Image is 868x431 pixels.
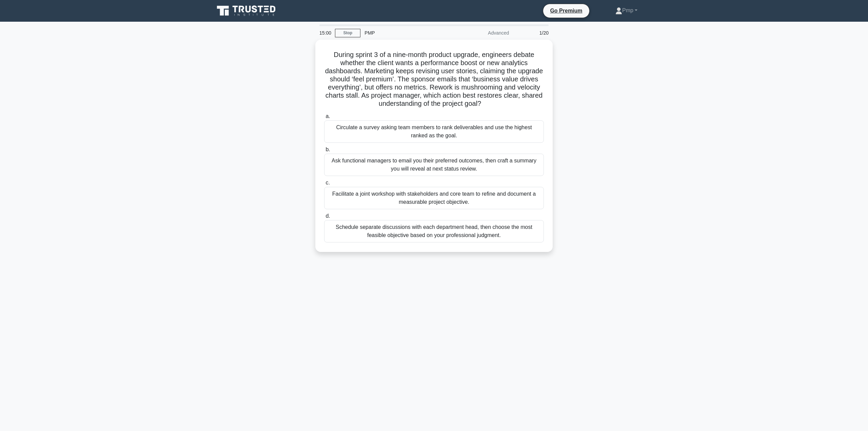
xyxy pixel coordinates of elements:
div: Schedule separate discussions with each department head, then choose the most feasible objective ... [324,220,544,242]
div: Advanced [454,26,513,40]
span: c. [325,180,330,185]
div: 15:00 [315,26,335,40]
h5: During sprint 3 of a nine-month product upgrade, engineers debate whether the client wants a perf... [323,51,545,108]
div: Facilitate a joint workshop with stakeholders and core team to refine and document a measurable p... [324,187,544,209]
div: PMP [360,26,454,40]
a: Go Premium [546,6,586,15]
span: b. [325,146,330,152]
div: 1/20 [513,26,553,40]
div: Circulate a survey asking team members to rank deliverables and use the highest ranked as the goal. [324,120,544,143]
a: Pmp [599,4,654,17]
span: d. [325,213,330,219]
div: Ask functional managers to email you their preferred outcomes, then craft a summary you will reve... [324,154,544,176]
span: a. [325,113,330,119]
a: Stop [335,29,360,37]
